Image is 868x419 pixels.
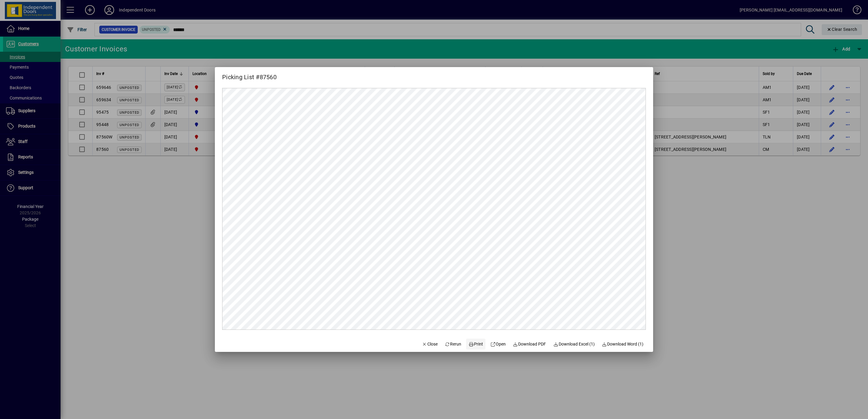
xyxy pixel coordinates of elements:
[513,341,546,347] span: Download PDF
[422,341,438,347] span: Close
[488,339,508,349] a: Open
[511,339,549,349] a: Download PDF
[600,339,646,349] button: Download Word (1)
[215,67,284,82] h2: Picking List #87560
[602,341,644,347] span: Download Word (1)
[469,341,483,347] span: Print
[445,341,462,347] span: Rerun
[466,339,485,349] button: Print
[490,341,506,347] span: Open
[553,341,595,347] span: Download Excel (1)
[419,339,440,349] button: Close
[551,339,597,349] button: Download Excel (1)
